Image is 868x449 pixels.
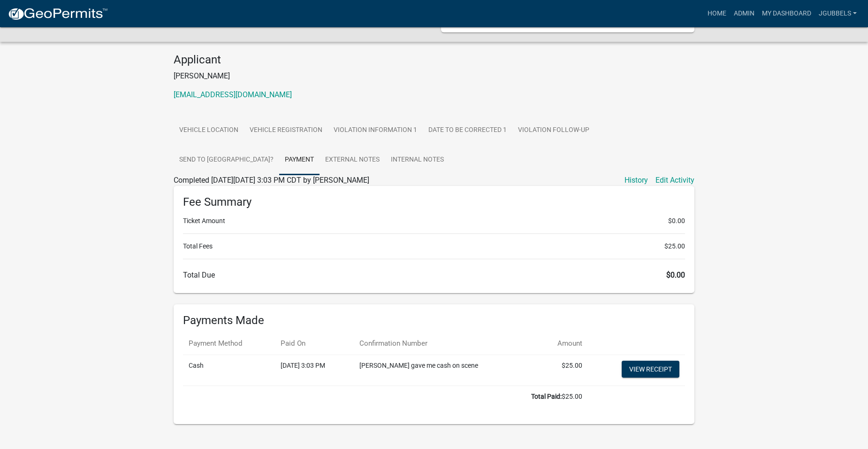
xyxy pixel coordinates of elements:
[174,70,694,82] p: [PERSON_NAME]
[174,116,244,146] a: Vehicle Location
[354,355,537,386] td: [PERSON_NAME] gave me cash on scene
[183,271,685,279] h6: Total Due
[174,145,279,175] a: Send to [GEOGRAPHIC_DATA]?
[622,361,679,378] a: View receipt
[174,53,694,67] h4: Applicant
[704,5,730,23] a: Home
[537,333,588,355] th: Amount
[183,333,275,355] th: Payment Method
[183,314,685,327] h6: Payments Made
[244,116,328,146] a: Vehicle Registration
[537,355,588,386] td: $25.00
[730,5,758,23] a: Admin
[183,195,685,209] h6: Fee Summary
[668,216,685,226] span: $0.00
[275,355,354,386] td: [DATE] 3:03 PM
[183,355,275,386] td: Cash
[183,216,685,226] li: Ticket Amount
[354,333,537,355] th: Confirmation Number
[174,176,369,185] span: Completed [DATE][DATE] 3:03 PM CDT by [PERSON_NAME]
[279,145,320,175] a: Payment
[328,116,423,146] a: Violation Information 1
[174,90,292,99] a: [EMAIL_ADDRESS][DOMAIN_NAME]
[183,386,588,408] td: $25.00
[758,5,815,23] a: My Dashboard
[624,175,648,186] a: History
[815,5,860,23] a: jgubbels
[655,175,694,186] a: Edit Activity
[531,393,562,400] b: Total Paid:
[423,116,512,146] a: Date To Be Corrected 1
[183,241,685,251] li: Total Fees
[666,271,685,279] span: $0.00
[512,116,595,146] a: Violation Follow-up
[275,333,354,355] th: Paid On
[385,145,449,175] a: Internal Notes
[320,145,385,175] a: External Notes
[664,241,685,251] span: $25.00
